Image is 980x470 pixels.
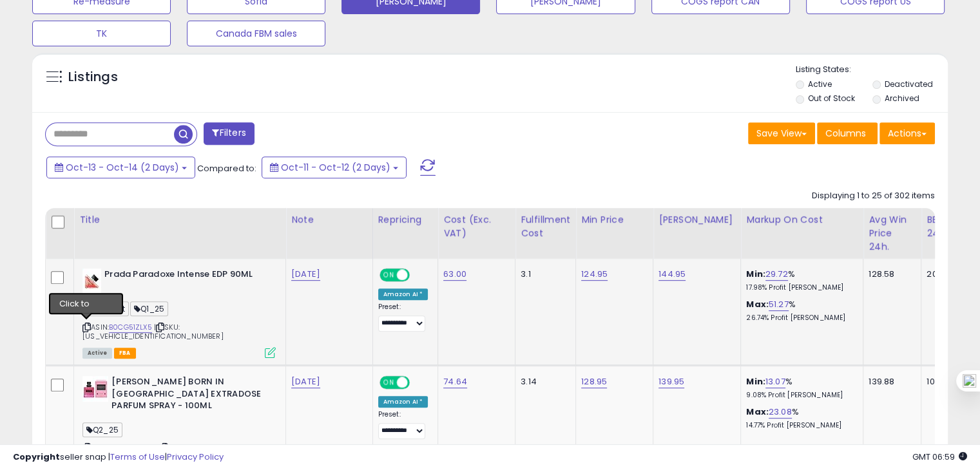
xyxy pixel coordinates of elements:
[808,79,832,89] label: Active
[741,208,863,259] th: The percentage added to the cost of goods (COGS) that forms the calculator for Min & Max prices.
[927,376,969,388] div: 100%
[521,213,570,240] div: Fulfillment Cost
[808,93,855,104] label: Out of Stock
[378,303,428,332] div: Preset:
[104,268,261,284] b: Prada Paradoxe Intense EDP 90ML
[443,213,510,240] div: Cost (Exc. VAT)
[13,451,224,464] div: seller snap | |
[521,268,566,280] div: 3.1
[204,122,254,145] button: Filters
[111,376,268,415] b: [PERSON_NAME] BORN IN [GEOGRAPHIC_DATA] EXTRADOSE PARFUM SPRAY - 100ML
[746,421,853,430] p: 14.77% Profit [PERSON_NAME]
[82,422,122,437] span: Q2_25
[32,21,171,46] button: TK
[187,21,325,46] button: Canada FBM sales
[884,93,919,104] label: Archived
[746,268,765,280] b: Min:
[817,122,878,144] button: Columns
[443,268,466,281] a: 63.00
[407,377,428,388] span: OFF
[769,298,789,311] a: 51.27
[769,406,792,418] a: 23.08
[581,268,608,281] a: 124.95
[748,122,815,144] button: Save View
[869,213,916,254] div: Avg Win Price 24h.
[79,213,280,227] div: Title
[869,376,911,388] div: 139.88
[658,375,684,388] a: 139.95
[912,451,967,463] span: 2025-10-14 06:59 GMT
[378,396,428,408] div: Amazon AI *
[82,348,112,359] span: All listings currently available for purchase on Amazon
[746,283,853,292] p: 17.98% Profit [PERSON_NAME]
[927,213,974,240] div: BB Share 24h.
[378,288,428,300] div: Amazon AI *
[407,270,428,281] span: OFF
[13,451,60,463] strong: Copyright
[963,374,976,388] img: one_i.png
[82,322,224,341] span: | SKU: [US_VEHICLE_IDENTIFICATION_NUMBER]
[746,391,853,400] p: 9.08% Profit [PERSON_NAME]
[82,301,129,316] span: hazmat
[765,268,788,281] a: 29.72
[443,375,467,388] a: 74.64
[281,161,390,174] span: Oct-11 - Oct-12 (2 Days)
[796,64,948,76] p: Listing States:
[378,213,433,227] div: Repricing
[381,270,397,281] span: ON
[82,268,101,294] img: 31meo5Jr+GL._SL40_.jpg
[381,377,397,388] span: ON
[746,375,765,388] b: Min:
[581,213,648,227] div: Min Price
[68,68,118,86] h5: Listings
[765,375,785,388] a: 13.07
[66,161,179,174] span: Oct-13 - Oct-14 (2 Days)
[167,451,224,463] a: Privacy Policy
[46,156,195,178] button: Oct-13 - Oct-14 (2 Days)
[746,213,858,227] div: Markup on Cost
[879,122,935,144] button: Actions
[746,268,853,292] div: %
[869,268,911,280] div: 128.58
[884,79,932,89] label: Deactivated
[746,299,853,323] div: %
[262,156,407,178] button: Oct-11 - Oct-12 (2 Days)
[82,376,108,402] img: 41hjjXQ0I-L._SL40_.jpg
[114,348,136,359] span: FBA
[746,406,769,418] b: Max:
[197,162,256,174] span: Compared to:
[581,375,607,388] a: 128.95
[746,298,769,310] b: Max:
[927,268,969,280] div: 20%
[746,406,853,430] div: %
[658,268,686,281] a: 144.95
[746,376,853,400] div: %
[291,268,320,281] a: [DATE]
[82,268,276,357] div: ASIN:
[291,375,320,388] a: [DATE]
[110,451,165,463] a: Terms of Use
[658,213,735,227] div: [PERSON_NAME]
[291,213,367,227] div: Note
[812,190,935,202] div: Displaying 1 to 25 of 302 items
[825,127,866,140] span: Columns
[109,322,152,333] a: B0CG51ZLX5
[130,301,168,316] span: Q1_25
[378,410,428,439] div: Preset:
[521,376,566,388] div: 3.14
[746,314,853,323] p: 26.74% Profit [PERSON_NAME]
